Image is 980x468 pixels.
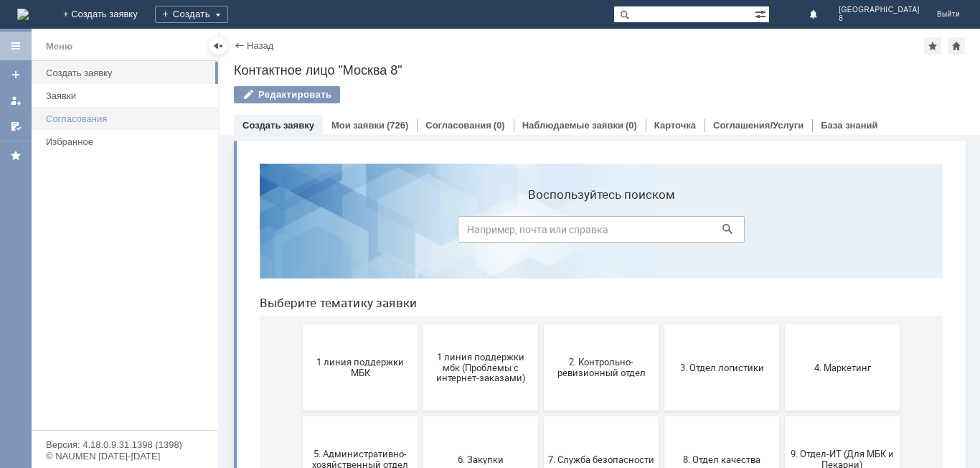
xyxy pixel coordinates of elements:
span: Отдел-ИТ (Битрикс24 и CRM) [300,388,406,410]
a: Мои согласования [4,115,27,138]
button: Отдел ИТ (1С) [175,356,290,442]
div: Избранное [46,136,194,147]
button: 7. Служба безопасности [296,264,410,350]
input: Например, почта или справка [209,64,496,90]
div: Меню [46,38,72,55]
div: (726) [387,120,408,131]
button: 4. Маркетинг [537,172,651,258]
a: Согласования [425,120,491,131]
span: 6. Закупки [179,301,286,312]
span: 1 линия поддержки МБК [59,205,165,226]
div: Добавить в избранное [924,37,941,55]
div: Создать заявку [46,67,209,78]
span: 8 [839,14,920,23]
div: (0) [494,120,505,131]
img: logo [17,9,29,20]
span: Финансовый отдел [541,393,647,404]
span: Расширенный поиск [755,6,769,20]
a: Наблюдаемые заявки [522,120,623,131]
button: Отдел-ИТ (Офис) [416,356,531,442]
div: (0) [626,120,637,131]
span: Бухгалтерия (для мбк) [59,393,165,404]
button: Бухгалтерия (для мбк) [55,356,169,442]
header: Выберите тематику заявки [11,144,694,158]
span: 1 линия поддержки мбк (Проблемы с интернет-заказами) [179,199,286,231]
button: Финансовый отдел [537,356,651,442]
a: Карточка [654,120,696,131]
a: Создать заявку [40,62,215,84]
span: 5. Административно-хозяйственный отдел [59,296,165,318]
a: Соглашения/Услуги [713,120,804,131]
a: Перейти на домашнюю страницу [17,9,29,20]
div: © NAUMEN [DATE]-[DATE] [46,451,204,461]
a: Мои заявки [331,120,385,131]
span: 2. Контрольно-ревизионный отдел [300,205,406,226]
span: Отдел ИТ (1С) [179,393,286,404]
span: 3. Отдел логистики [420,210,527,220]
a: Мои заявки [4,89,27,112]
span: 7. Служба безопасности [300,301,406,312]
a: Создать заявку [242,120,314,131]
label: Воспользуйтесь поиском [209,35,496,50]
div: Сделать домашней страницей [948,37,965,55]
div: Создать [155,6,228,23]
button: Отдел-ИТ (Битрикс24 и CRM) [296,356,410,442]
div: Согласования [46,113,209,124]
div: Заявки [46,90,209,101]
button: 8. Отдел качества [416,264,531,350]
button: 1 линия поддержки МБК [55,172,169,258]
span: [GEOGRAPHIC_DATA] [839,6,920,14]
button: 1 линия поддержки мбк (Проблемы с интернет-заказами) [175,172,290,258]
div: Версия: 4.18.0.9.31.1398 (1398) [46,440,204,449]
button: 3. Отдел логистики [416,172,531,258]
button: 5. Административно-хозяйственный отдел [55,264,169,350]
div: Скрыть меню [209,37,227,55]
span: 8. Отдел качества [420,301,527,312]
span: Отдел-ИТ (Офис) [420,393,527,404]
button: 9. Отдел-ИТ (Для МБК и Пекарни) [537,264,651,350]
button: 2. Контрольно-ревизионный отдел [296,172,410,258]
a: Заявки [40,85,215,107]
a: База знаний [821,120,877,131]
div: Контактное лицо "Москва 8" [234,63,966,78]
span: 9. Отдел-ИТ (Для МБК и Пекарни) [541,296,647,318]
span: 4. Маркетинг [541,210,647,220]
a: Назад [247,40,273,51]
button: 6. Закупки [175,264,290,350]
a: Согласования [40,108,215,130]
a: Создать заявку [4,63,27,86]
